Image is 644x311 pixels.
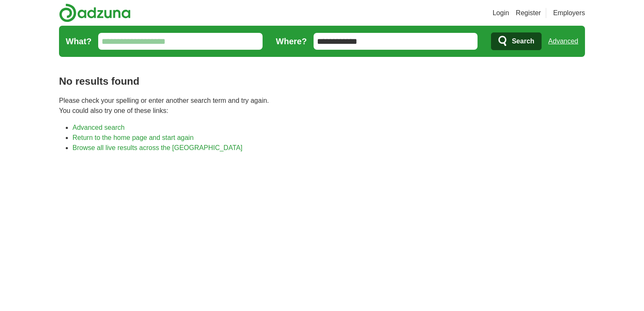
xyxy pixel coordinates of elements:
[548,33,578,50] a: Advanced
[72,124,125,131] a: Advanced search
[493,8,509,18] a: Login
[276,35,307,48] label: Where?
[72,134,193,141] a: Return to the home page and start again
[66,35,91,48] label: What?
[512,33,534,50] span: Search
[491,32,541,50] button: Search
[516,8,541,18] a: Register
[59,3,131,22] img: Adzuna logo
[72,144,242,151] a: Browse all live results across the [GEOGRAPHIC_DATA]
[553,8,585,18] a: Employers
[59,96,585,116] p: Please check your spelling or enter another search term and try again. You could also try one of ...
[59,74,585,89] h1: No results found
